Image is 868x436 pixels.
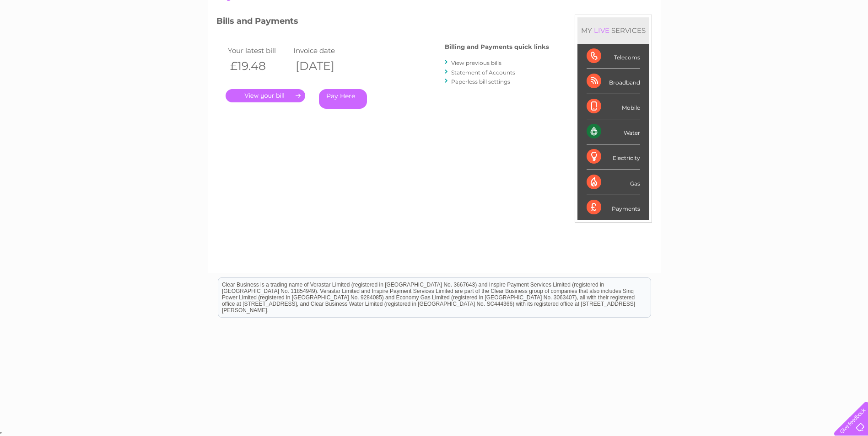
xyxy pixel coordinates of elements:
[445,43,549,50] h4: Billing and Payments quick links
[226,44,291,57] td: Your latest bill
[587,170,640,195] div: Gas
[587,144,640,170] div: Electricity
[30,24,77,52] img: logo.png
[707,39,724,46] a: Water
[319,89,367,109] a: Pay Here
[587,94,640,119] div: Mobile
[451,59,501,66] a: View previous bills
[587,44,640,69] div: Telecoms
[730,39,750,46] a: Energy
[216,15,549,31] h3: Bills and Payments
[291,57,357,75] th: [DATE]
[838,39,859,46] a: Log out
[755,39,783,46] a: Telecoms
[451,69,515,76] a: Statement of Accounts
[291,44,357,57] td: Invoice date
[226,89,305,102] a: .
[226,57,291,75] th: £19.48
[587,119,640,144] div: Water
[807,39,830,46] a: Contact
[587,195,640,220] div: Payments
[592,26,611,35] div: LIVE
[695,5,759,16] a: 0333 014 3131
[788,39,802,46] a: Blog
[587,69,640,94] div: Broadband
[451,78,510,85] a: Paperless bill settings
[218,5,651,44] div: Clear Business is a trading name of Verastar Limited (registered in [GEOGRAPHIC_DATA] No. 3667643...
[577,17,649,43] div: MY SERVICES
